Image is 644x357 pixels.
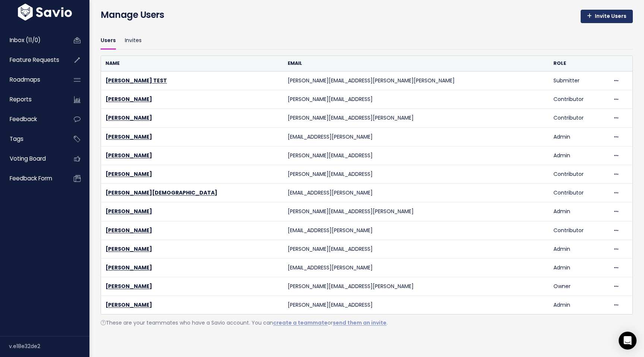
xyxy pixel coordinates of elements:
td: Contributor [549,109,608,127]
a: Roadmaps [2,71,62,88]
td: [EMAIL_ADDRESS][PERSON_NAME] [283,184,549,202]
a: create a teammate [273,319,328,326]
td: [PERSON_NAME][EMAIL_ADDRESS][PERSON_NAME][PERSON_NAME] [283,72,549,90]
span: Voting Board [10,155,46,162]
a: Inbox (11/0) [2,32,62,49]
td: Contributor [549,184,608,202]
a: [PERSON_NAME] [105,114,152,121]
h4: Manage Users [101,8,164,22]
td: Submitter [549,72,608,90]
a: [PERSON_NAME] TEST [105,77,167,84]
a: Feedback form [2,170,62,187]
td: [PERSON_NAME][EMAIL_ADDRESS] [283,146,549,165]
a: [PERSON_NAME] [105,152,152,159]
th: Name [101,56,283,71]
td: [PERSON_NAME][EMAIL_ADDRESS][PERSON_NAME] [283,202,549,221]
td: Contributor [549,221,608,240]
span: Reports [10,95,32,103]
a: [PERSON_NAME] [105,227,152,234]
a: Feedback [2,111,62,128]
a: [PERSON_NAME][DEMOGRAPHIC_DATA] [105,189,217,196]
td: Admin [549,258,608,277]
td: [EMAIL_ADDRESS][PERSON_NAME] [283,258,549,277]
td: Contributor [549,165,608,183]
td: [PERSON_NAME][EMAIL_ADDRESS] [283,165,549,183]
a: [PERSON_NAME] [105,282,152,290]
div: v.e18e32de2 [9,337,89,356]
a: Feature Requests [2,51,62,69]
a: [PERSON_NAME] [105,245,152,253]
span: These are your teammates who have a Savio account. You can or . [101,319,388,326]
td: Admin [549,202,608,221]
span: Feedback [10,115,37,123]
span: Feedback form [10,174,52,182]
div: Open Intercom Messenger [619,332,637,350]
td: Admin [549,296,608,315]
a: Invites [125,32,142,50]
a: [PERSON_NAME] [105,170,152,178]
td: Owner [549,277,608,296]
a: [PERSON_NAME] [105,133,152,140]
td: [PERSON_NAME][EMAIL_ADDRESS][PERSON_NAME] [283,109,549,127]
a: Users [101,32,116,50]
td: Contributor [549,90,608,109]
a: Tags [2,130,62,148]
span: Feature Requests [10,56,59,64]
td: [PERSON_NAME][EMAIL_ADDRESS] [283,240,549,258]
td: [PERSON_NAME][EMAIL_ADDRESS] [283,296,549,315]
a: Invite Users [581,10,633,23]
a: [PERSON_NAME] [105,208,152,215]
td: [PERSON_NAME][EMAIL_ADDRESS][PERSON_NAME] [283,277,549,296]
img: logo-white.9d6f32f41409.svg [16,3,74,20]
th: Email [283,56,549,71]
td: [PERSON_NAME][EMAIL_ADDRESS] [283,90,549,109]
a: [PERSON_NAME] [105,301,152,309]
td: Admin [549,240,608,258]
span: Inbox (11/0) [10,36,41,44]
span: Tags [10,135,23,143]
a: Voting Board [2,150,62,167]
a: send them an invite [333,319,386,326]
td: [EMAIL_ADDRESS][PERSON_NAME] [283,127,549,146]
span: Roadmaps [10,76,40,83]
a: [PERSON_NAME] [105,264,152,271]
th: Role [549,56,608,71]
td: Admin [549,127,608,146]
a: Reports [2,91,62,108]
td: [EMAIL_ADDRESS][PERSON_NAME] [283,221,549,240]
a: [PERSON_NAME] [105,95,152,103]
td: Admin [549,146,608,165]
